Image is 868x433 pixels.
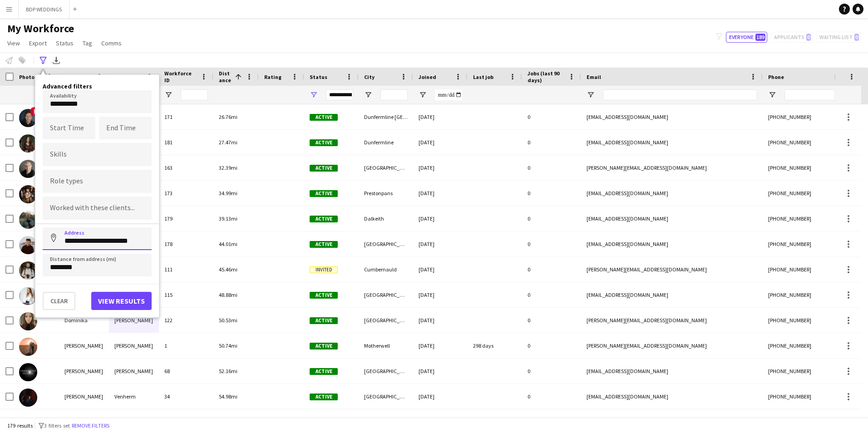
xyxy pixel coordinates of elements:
img: Dean Howie [19,185,37,203]
span: Joined [419,74,436,80]
input: Joined Filter Input [435,89,462,100]
span: Active [310,394,338,400]
span: ! [30,107,39,116]
input: Type to search clients... [50,204,144,212]
span: My Workforce [7,22,74,35]
div: [GEOGRAPHIC_DATA] [359,155,413,180]
div: [PERSON_NAME][EMAIL_ADDRESS][DOMAIN_NAME] [581,257,763,282]
div: Prestonpans [359,181,413,206]
div: 0 [522,359,581,384]
span: 50.74mi [219,342,237,349]
div: [PERSON_NAME][EMAIL_ADDRESS][DOMAIN_NAME] [581,308,763,333]
button: BDP WEDDINGS [19,0,69,18]
div: [GEOGRAPHIC_DATA] [359,359,413,384]
div: [EMAIL_ADDRESS][DOMAIN_NAME] [581,181,763,206]
span: Active [310,139,338,146]
div: [DATE] [413,308,468,333]
div: 0 [522,231,581,256]
div: [EMAIL_ADDRESS][DOMAIN_NAME] [581,282,763,307]
span: 32.39mi [219,164,237,171]
button: Open Filter Menu [587,91,595,99]
div: 111 [159,257,213,282]
div: [EMAIL_ADDRESS][DOMAIN_NAME] [581,359,763,384]
span: 45.46mi [219,266,237,273]
span: 34.99mi [219,190,237,197]
span: Status [56,39,74,47]
div: 181 [159,130,213,155]
span: 52.16mi [219,368,237,374]
span: Active [310,216,338,222]
span: 3 filters set [44,422,70,429]
button: Open Filter Menu [419,91,427,99]
h4: Advanced filters [43,82,152,90]
a: Tag [79,37,96,49]
input: Workforce ID Filter Input [181,89,208,100]
input: Type to search skills... [50,150,144,158]
div: [PERSON_NAME] [59,359,109,384]
span: Active [310,114,338,121]
span: City [364,74,375,80]
div: [DATE] [413,181,468,206]
span: View [7,39,20,47]
button: Open Filter Menu [768,91,776,99]
div: 0 [522,181,581,206]
button: Open Filter Menu [310,91,318,99]
span: Last Name [114,74,141,80]
img: Martin Venherm [19,389,37,407]
div: 115 [159,282,213,307]
app-action-btn: Advanced filters [38,55,49,66]
div: [DATE] [413,155,468,180]
a: Export [25,37,50,49]
div: [EMAIL_ADDRESS][DOMAIN_NAME] [581,206,763,231]
div: 173 [159,181,213,206]
span: 39.13mi [219,215,237,222]
span: Workforce ID [164,70,197,84]
span: Active [310,368,338,375]
div: [DATE] [413,359,468,384]
span: Active [310,190,338,197]
div: [EMAIL_ADDRESS][DOMAIN_NAME] [581,384,763,409]
div: 0 [522,155,581,180]
span: 44.01mi [219,241,237,247]
div: Dunfermline [GEOGRAPHIC_DATA][PERSON_NAME], [GEOGRAPHIC_DATA] [359,104,413,129]
div: 0 [522,308,581,333]
div: [EMAIL_ADDRESS][DOMAIN_NAME] [581,104,763,129]
span: Active [310,292,338,299]
div: 171 [159,104,213,129]
img: Patrick Fee [19,211,37,229]
div: Motherwell [359,333,413,358]
div: [DATE] [413,333,468,358]
span: Tag [83,39,92,47]
span: Rating [264,74,281,80]
button: Open Filter Menu [364,91,372,99]
img: Adamantia Tserkezoglou [19,134,37,153]
div: [EMAIL_ADDRESS][DOMAIN_NAME] [581,130,763,155]
a: View [4,37,24,49]
span: Last job [473,74,493,80]
button: Clear [43,292,75,310]
span: 48.88mi [219,291,237,298]
div: [PERSON_NAME] [109,359,159,384]
div: Dunfermline [359,130,413,155]
app-action-btn: Export XLSX [51,55,62,66]
span: Invited [310,266,338,273]
span: Photo [19,74,35,80]
span: Comms [101,39,122,47]
span: Jobs (last 90 days) [528,70,565,84]
div: [PERSON_NAME] [59,333,109,358]
div: 122 [159,308,213,333]
span: 54.98mi [219,393,237,400]
img: Josh EVERETT [19,338,37,356]
div: 0 [522,130,581,155]
img: John Conway [19,261,37,280]
div: 298 days [468,333,522,358]
span: Email [587,74,601,80]
img: Harriet Gordon [19,287,37,305]
div: [GEOGRAPHIC_DATA] [359,231,413,256]
div: [PERSON_NAME] [59,384,109,409]
input: Email Filter Input [603,89,757,100]
span: Phone [768,74,784,80]
img: Marc Campbell [19,236,37,254]
div: [GEOGRAPHIC_DATA] [359,384,413,409]
button: Open Filter Menu [164,91,173,99]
